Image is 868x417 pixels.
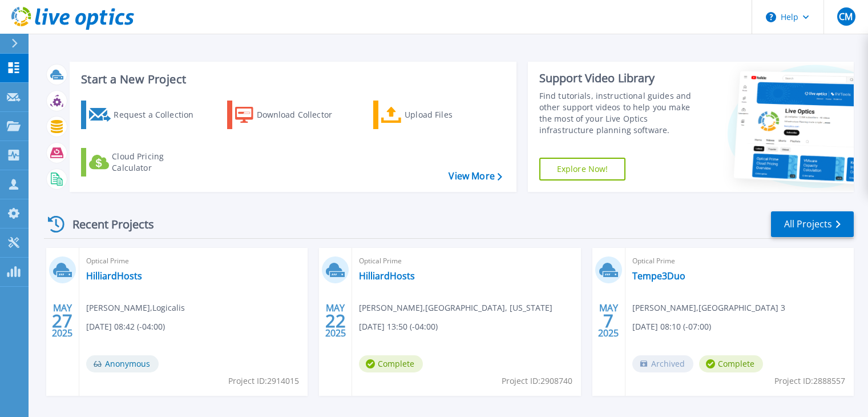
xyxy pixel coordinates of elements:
[359,355,423,372] span: Complete
[114,103,205,126] div: Request a Collection
[359,320,438,333] span: [DATE] 13:50 (-04:00)
[257,103,348,126] div: Download Collector
[539,71,703,86] div: Support Video Library
[539,90,703,136] div: Find tutorials, instructional guides and other support videos to help you make the most of your L...
[632,302,785,314] span: [PERSON_NAME] , [GEOGRAPHIC_DATA] 3
[597,300,619,342] div: MAY 2025
[449,171,502,182] a: View More
[359,255,574,267] span: Optical Prime
[81,73,502,86] h3: Start a New Project
[81,148,208,177] a: Cloud Pricing Calculator
[86,355,159,372] span: Anonymous
[632,255,847,267] span: Optical Prime
[539,158,626,181] a: Explore Now!
[228,375,299,387] span: Project ID: 2914015
[632,320,711,333] span: [DATE] 08:10 (-07:00)
[44,210,169,238] div: Recent Projects
[112,151,203,174] div: Cloud Pricing Calculator
[771,211,854,237] a: All Projects
[86,320,165,333] span: [DATE] 08:42 (-04:00)
[227,101,354,129] a: Download Collector
[81,101,208,129] a: Request a Collection
[52,316,72,326] span: 27
[373,101,500,129] a: Upload Files
[51,300,73,342] div: MAY 2025
[603,316,613,326] span: 7
[774,375,845,387] span: Project ID: 2888557
[86,255,301,267] span: Optical Prime
[632,355,693,372] span: Archived
[325,316,346,326] span: 22
[632,270,685,282] a: Tempe3Duo
[502,375,572,387] span: Project ID: 2908740
[86,302,185,314] span: [PERSON_NAME] , Logicalis
[86,270,142,282] a: HilliardHosts
[839,12,853,21] span: CM
[359,302,552,314] span: [PERSON_NAME] , [GEOGRAPHIC_DATA], [US_STATE]
[405,103,496,126] div: Upload Files
[325,300,346,342] div: MAY 2025
[699,355,763,372] span: Complete
[359,270,415,282] a: HilliardHosts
